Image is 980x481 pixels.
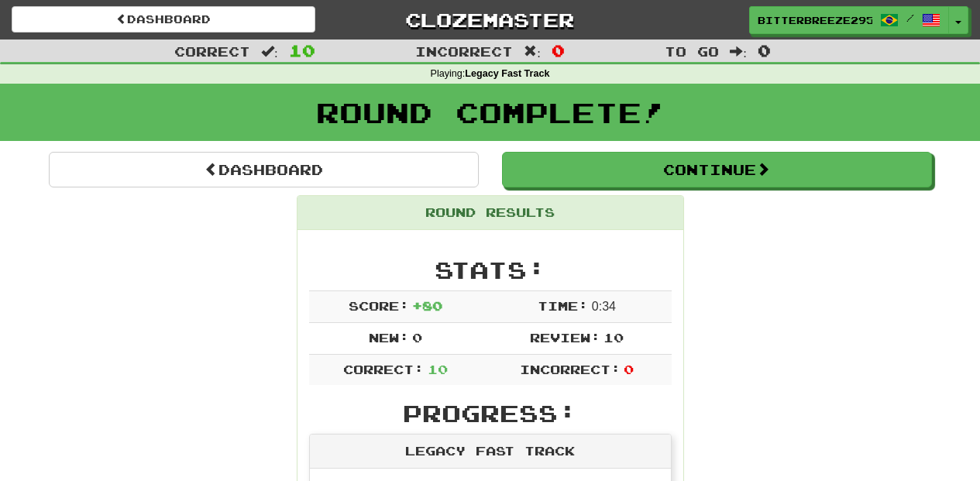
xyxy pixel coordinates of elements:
[465,68,549,79] strong: Legacy Fast Track
[309,400,672,426] h2: Progress:
[524,45,541,58] span: :
[349,298,409,313] span: Score:
[5,97,975,128] h1: Round Complete!
[369,330,409,345] span: New:
[339,6,642,33] a: Clozemaster
[906,12,914,23] span: /
[49,152,479,187] a: Dashboard
[502,152,932,187] button: Continue
[749,6,949,34] a: BitterBreeze2956 /
[603,330,624,345] span: 10
[310,435,671,469] div: Legacy Fast Track
[343,362,424,376] span: Correct:
[428,362,448,376] span: 10
[520,362,621,376] span: Incorrect:
[758,13,872,27] span: BitterBreeze2956
[415,43,513,59] span: Incorrect
[309,257,672,283] h2: Stats:
[412,330,422,345] span: 0
[530,330,600,345] span: Review:
[261,45,278,58] span: :
[174,43,250,59] span: Correct
[592,300,616,313] span: 0 : 34
[552,41,565,60] span: 0
[412,298,442,313] span: + 80
[758,41,771,60] span: 0
[12,6,315,33] a: Dashboard
[289,41,315,60] span: 10
[730,45,747,58] span: :
[538,298,588,313] span: Time:
[297,196,683,230] div: Round Results
[665,43,719,59] span: To go
[624,362,634,376] span: 0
